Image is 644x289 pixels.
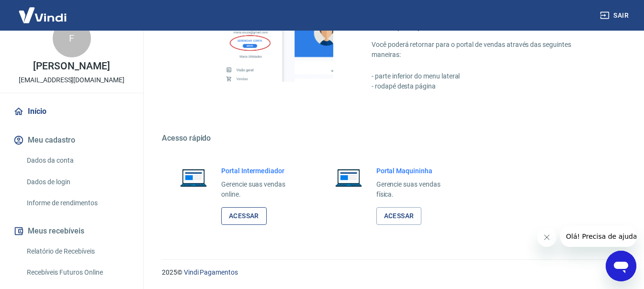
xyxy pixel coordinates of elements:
img: Vindi [11,0,74,30]
iframe: Mensagem da empresa [560,226,636,247]
h6: Portal Maquininha [376,166,455,176]
a: Acessar [221,207,267,225]
p: Gerencie suas vendas online. [221,179,300,200]
span: Olá! Precisa de ajuda? [6,7,80,14]
iframe: Botão para abrir a janela de mensagens [606,251,636,281]
iframe: Fechar mensagem [537,228,556,247]
a: Vindi Pagamentos [184,268,238,276]
a: Informe de rendimentos [23,193,132,213]
p: - rodapé desta página [372,81,598,91]
h6: Portal Intermediador [221,166,300,176]
h5: Acesso rápido [162,133,621,143]
a: Relatório de Recebíveis [23,242,132,261]
p: - parte inferior do menu lateral [372,71,598,81]
a: Acessar [376,207,422,225]
a: Dados de login [23,172,132,192]
p: Você poderá retornar para o portal de vendas através das seguintes maneiras: [372,40,598,60]
p: [EMAIL_ADDRESS][DOMAIN_NAME] [19,75,124,85]
div: F [53,19,91,57]
p: Gerencie suas vendas física. [376,179,455,200]
button: Meu cadastro [11,130,132,151]
p: [PERSON_NAME] [33,61,110,71]
a: Dados da conta [23,151,132,170]
img: Imagem de um notebook aberto [328,166,369,189]
img: Imagem de um notebook aberto [173,166,214,189]
button: Sair [598,7,633,24]
button: Meus recebíveis [11,221,132,242]
a: Recebíveis Futuros Online [23,263,132,282]
a: Início [11,101,132,122]
p: 2025 © [162,267,621,278]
